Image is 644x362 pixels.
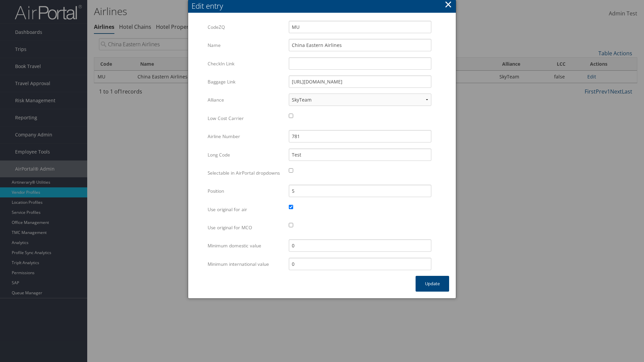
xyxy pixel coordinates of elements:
label: Baggage Link [208,75,284,88]
label: Alliance [208,94,284,106]
label: Low Cost Carrier [208,112,284,125]
div: Edit entry [192,1,456,11]
label: Use original for air [208,203,284,216]
label: Long Code [208,148,284,161]
label: Use original for MCO [208,221,284,234]
label: Position [208,185,284,197]
label: CodeZQ [208,21,284,34]
label: Name [208,39,284,52]
label: Selectable in AirPortal dropdowns [208,167,284,179]
label: Airline Number [208,130,284,143]
label: CheckIn Link [208,57,284,70]
label: Minimum domestic value [208,239,284,252]
button: Update [416,276,449,292]
label: Minimum international value [208,258,284,270]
